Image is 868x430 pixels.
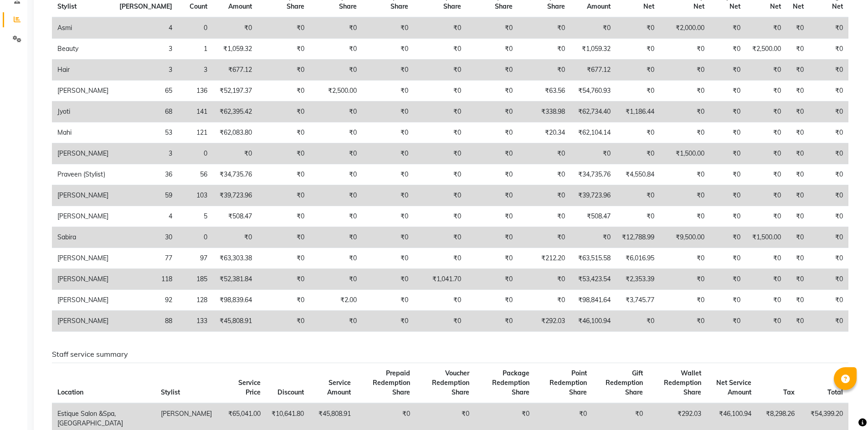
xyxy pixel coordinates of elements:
td: ₹9,500.00 [660,227,710,248]
td: ₹0 [467,60,518,81]
td: ₹0 [467,227,518,248]
td: ₹1,186.44 [616,101,660,122]
td: ₹3,745.77 [616,290,660,311]
td: ₹0 [786,248,810,269]
span: Gift Redemption Share [606,369,643,396]
td: ₹0 [616,185,660,206]
td: ₹0 [786,164,810,185]
td: ₹0 [616,122,660,143]
td: 141 [178,101,213,122]
td: ₹54,760.93 [570,81,616,101]
td: ₹0 [710,81,746,101]
td: ₹0 [257,39,310,60]
td: ₹0 [362,143,414,164]
td: ₹0 [616,206,660,227]
td: 77 [114,248,178,269]
td: 4 [114,206,178,227]
td: ₹0 [786,60,810,81]
td: ₹0 [786,227,810,248]
td: ₹0 [362,185,414,206]
td: ₹0 [257,60,310,81]
td: 0 [178,17,213,39]
td: ₹0 [746,60,786,81]
td: ₹0 [257,227,310,248]
td: 65 [114,81,178,101]
td: 121 [178,122,213,143]
td: ₹0 [467,81,518,101]
td: ₹0 [257,269,310,290]
td: ₹6,016.95 [616,248,660,269]
td: ₹0 [310,101,362,122]
td: [PERSON_NAME] [52,206,114,227]
td: Sabira [52,227,114,248]
td: ₹0 [518,269,570,290]
td: ₹338.98 [518,101,570,122]
td: 88 [114,311,178,332]
td: ₹2,000.00 [660,17,710,39]
td: ₹0 [362,290,414,311]
td: ₹98,839.64 [213,290,257,311]
td: ₹0 [467,39,518,60]
td: ₹0 [362,206,414,227]
td: ₹0 [786,311,810,332]
td: ₹0 [518,17,570,39]
td: ₹0 [310,185,362,206]
td: ₹0 [518,60,570,81]
td: ₹0 [660,248,710,269]
td: ₹508.47 [213,206,257,227]
td: 5 [178,206,213,227]
td: ₹1,059.32 [570,39,616,60]
span: Voucher Redemption Share [432,369,469,396]
td: ₹39,723.96 [570,185,616,206]
td: ₹0 [213,17,257,39]
td: ₹0 [414,39,467,60]
td: ₹0 [467,143,518,164]
span: Prepaid Redemption Share [373,369,410,396]
td: ₹0 [414,101,467,122]
td: ₹0 [310,17,362,39]
td: ₹1,041.70 [414,269,467,290]
td: 118 [114,269,178,290]
td: ₹0 [362,248,414,269]
td: ₹0 [414,248,467,269]
td: ₹0 [616,60,660,81]
td: ₹0 [310,164,362,185]
td: Asmi [52,17,114,39]
span: Stylist [57,2,77,10]
td: ₹62,734.40 [570,101,616,122]
td: ₹0 [710,206,746,227]
td: [PERSON_NAME] [52,248,114,269]
td: ₹0 [809,269,848,290]
td: ₹0 [809,81,848,101]
td: ₹0 [786,290,810,311]
td: Jyoti [52,101,114,122]
td: ₹0 [310,206,362,227]
td: ₹0 [746,269,786,290]
td: Mahi [52,122,114,143]
td: ₹0 [414,122,467,143]
td: ₹0 [414,143,467,164]
td: ₹0 [710,60,746,81]
td: ₹0 [414,227,467,248]
td: [PERSON_NAME] [52,269,114,290]
td: ₹0 [809,101,848,122]
td: ₹0 [414,164,467,185]
td: ₹39,723.96 [213,185,257,206]
td: ₹0 [518,39,570,60]
td: ₹1,059.32 [213,39,257,60]
td: ₹4,550.84 [616,164,660,185]
span: Location [57,388,83,396]
td: ₹0 [257,122,310,143]
td: ₹0 [710,227,746,248]
td: Praveen (Stylist) [52,164,114,185]
span: Service Price [238,379,261,396]
td: ₹0 [710,101,746,122]
td: 36 [114,164,178,185]
td: ₹0 [518,227,570,248]
td: ₹0 [213,227,257,248]
td: ₹0 [746,311,786,332]
td: ₹0 [257,164,310,185]
td: ₹0 [310,227,362,248]
td: ₹0 [362,164,414,185]
td: ₹0 [310,248,362,269]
